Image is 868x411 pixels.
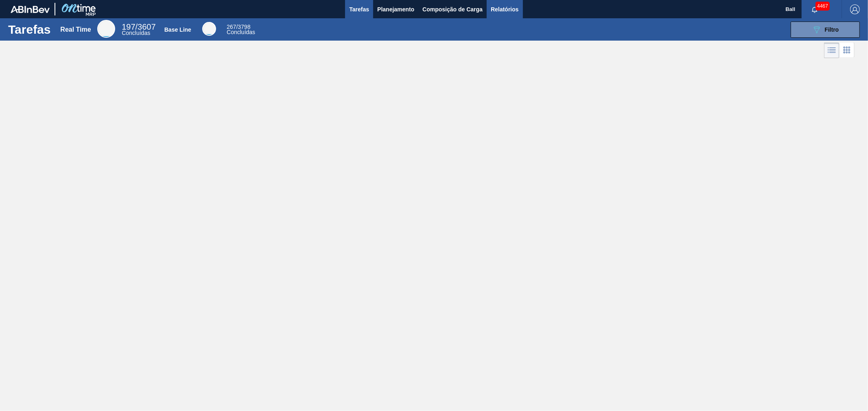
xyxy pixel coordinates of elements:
[122,22,155,31] span: / 3607
[227,24,236,30] span: 267
[122,24,155,36] div: Real Time
[422,4,483,14] span: Composição de Carga
[377,4,414,14] span: Planejamento
[227,24,255,35] div: Base Line
[97,20,115,38] div: Real Time
[824,43,840,58] div: Visão em Lista
[227,24,250,30] span: / 3798
[349,4,369,14] span: Tarefas
[491,4,518,14] span: Relatórios
[11,6,50,13] img: TNhmsLtSVTkK8tSr43FrP2fwEKptu5GPRR3wAAAABJRU5ErkJggg==
[8,25,51,34] h1: Tarefas
[227,29,255,35] span: Concluídas
[802,4,828,15] button: Notificações
[164,26,191,33] div: Base Line
[850,4,860,14] img: Logout
[60,26,91,33] div: Real Time
[825,26,839,33] span: Filtro
[122,22,135,31] span: 197
[122,30,150,36] span: Concluídas
[840,43,855,58] div: Visão em Cards
[202,22,216,36] div: Base Line
[791,22,860,38] button: Filtro
[816,2,830,11] span: 4467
